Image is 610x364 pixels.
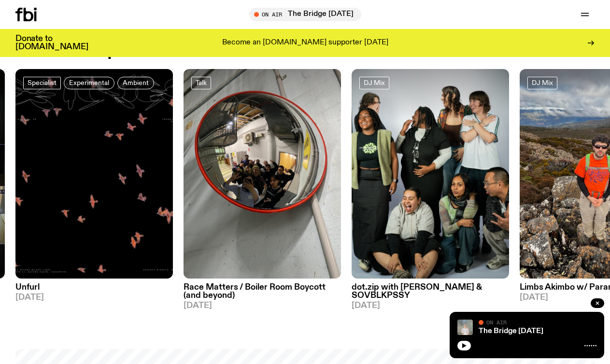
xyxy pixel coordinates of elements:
[15,283,173,292] h3: Unfurl
[28,79,57,86] span: Specialist
[117,77,154,89] a: Ambient
[532,79,553,86] span: DJ Mix
[184,302,341,310] span: [DATE]
[191,77,211,89] a: Talk
[184,69,341,279] img: A photo of the Race Matters team taken in a rear view or "blindside" mirror. A bunch of people of...
[196,79,207,86] span: Talk
[15,294,173,302] span: [DATE]
[249,8,361,21] button: On AirThe Bridge [DATE]
[184,279,341,310] a: Race Matters / Boiler Room Boycott (and beyond)[DATE]
[457,320,473,335] img: Mara stands in front of a frosted glass wall wearing a cream coloured t-shirt and black glasses. ...
[184,283,341,300] h3: Race Matters / Boiler Room Boycott (and beyond)
[527,77,557,89] a: DJ Mix
[352,302,509,310] span: [DATE]
[359,77,389,89] a: DJ Mix
[15,41,175,58] h2: Featured episodes
[479,327,543,335] a: The Bridge [DATE]
[352,283,509,300] h3: dot.zip with [PERSON_NAME] & SOVBLKPSSY
[352,279,509,310] a: dot.zip with [PERSON_NAME] & SOVBLKPSSY[DATE]
[123,79,149,86] span: Ambient
[486,319,507,325] span: On Air
[64,77,114,89] a: Experimental
[23,77,61,89] a: Specialist
[15,279,173,302] a: Unfurl[DATE]
[364,79,385,86] span: DJ Mix
[15,35,88,51] h3: Donate to [DOMAIN_NAME]
[222,39,388,47] p: Become an [DOMAIN_NAME] supporter [DATE]
[69,79,109,86] span: Experimental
